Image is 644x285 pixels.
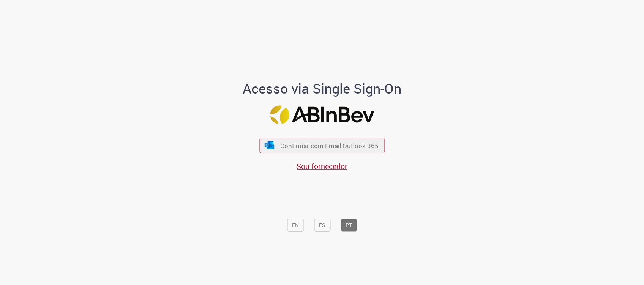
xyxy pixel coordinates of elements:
[280,141,379,150] span: Continuar com Email Outlook 365
[264,141,275,149] img: ícone Azure/Microsoft 360
[270,105,374,124] img: Logo ABInBev
[297,161,347,171] a: Sou fornecedor
[341,219,357,232] button: PT
[287,219,304,232] button: EN
[259,138,385,153] button: ícone Azure/Microsoft 360 Continuar com Email Outlook 365
[314,219,330,232] button: ES
[217,81,428,96] h1: Acesso via Single Sign-On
